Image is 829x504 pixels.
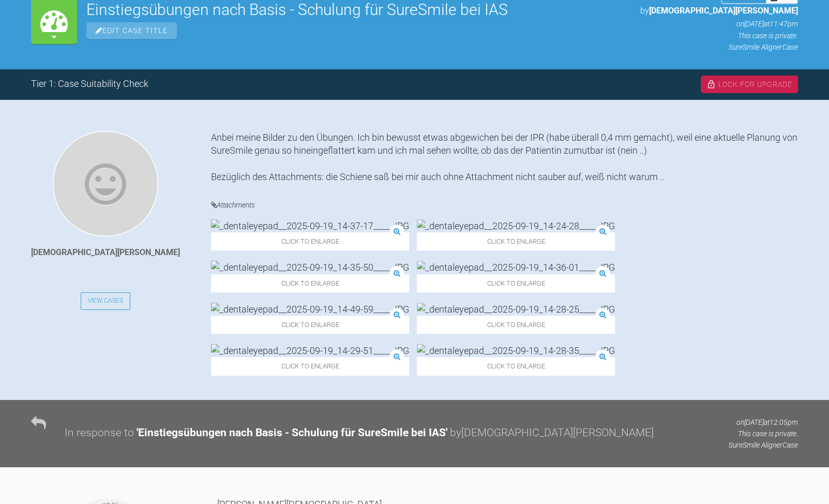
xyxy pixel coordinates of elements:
div: [DEMOGRAPHIC_DATA][PERSON_NAME] [31,246,180,259]
img: _dentaleyepad__2025-09-19_14-35-50____.JPG [211,261,409,274]
p: SureSmile Aligner Case [729,439,798,451]
div: ' Einstiegsübungen nach Basis - Schulung für SureSmile bei IAS ' [137,424,447,442]
p: on [DATE] at 11:47pm [640,18,798,29]
span: Click to enlarge [211,357,409,375]
p: by [640,4,798,18]
img: _dentaleyepad__2025-09-19_14-28-25____.JPG [417,303,615,316]
img: _dentaleyepad__2025-09-19_14-29-51____.JPG [211,344,409,357]
span: Click to enlarge [417,232,615,250]
span: Click to enlarge [417,274,615,292]
a: View Cases [81,292,130,310]
img: _dentaleyepad__2025-09-19_14-37-17____.JPG [211,219,409,232]
span: [DEMOGRAPHIC_DATA][PERSON_NAME] [649,6,798,16]
span: Click to enlarge [211,316,409,334]
img: lock.6dc949b6.svg [706,80,716,89]
div: Anbei meine Bilder zu den Übungen. Ich bin bewusst etwas abgewichen bei der IPR (habe überall 0,4... [211,131,798,183]
span: Edit Case Title [86,22,177,39]
div: by [DEMOGRAPHIC_DATA][PERSON_NAME] [450,424,654,442]
p: SureSmile Aligner Case [640,41,798,53]
span: Click to enlarge [417,316,615,334]
h4: Attachments [211,199,798,212]
span: Click to enlarge [417,357,615,375]
img: _dentaleyepad__2025-09-19_14-36-01____.JPG [417,261,615,274]
p: This case is private. [729,428,798,439]
h2: Einstiegsübungen nach Basis - Schulung für SureSmile bei IAS [86,2,631,18]
img: _dentaleyepad__2025-09-19_14-28-35____.JPG [417,344,615,357]
img: _dentaleyepad__2025-09-19_14-24-28____.JPG [417,219,615,232]
span: Click to enlarge [211,232,409,250]
p: This case is private. [640,30,798,41]
div: Tier 1: Case Suitability Check [31,77,148,92]
div: In response to [65,424,134,442]
img: Christian Buortesch [53,131,158,236]
p: on [DATE] at 12:05pm [729,417,798,428]
span: Click to enlarge [211,274,409,292]
img: _dentaleyepad__2025-09-19_14-49-59____.JPG [211,303,409,316]
div: Lock For Upgrade [701,76,798,93]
